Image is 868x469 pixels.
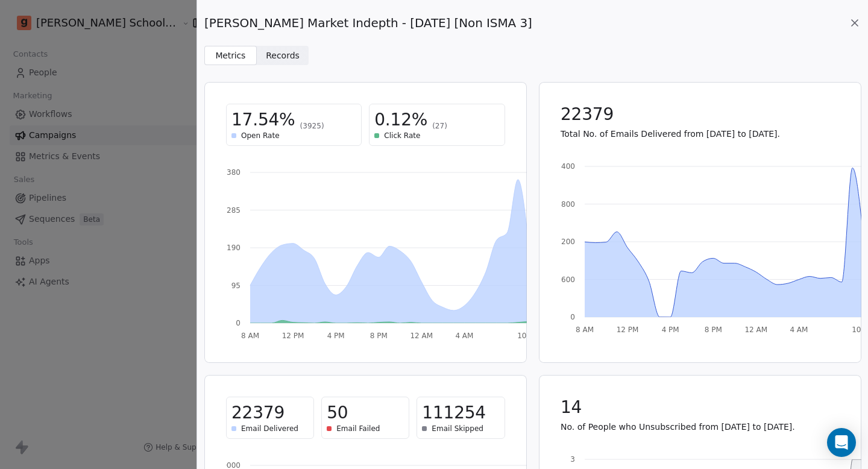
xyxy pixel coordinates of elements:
span: 22379 [231,402,285,424]
span: 14 [561,397,582,418]
tspan: 4 PM [661,326,679,334]
span: 111254 [422,402,486,424]
tspan: 2400 [556,162,575,171]
span: Email Delivered [241,424,298,433]
tspan: 8 PM [370,332,388,340]
tspan: 4 AM [790,326,808,334]
span: 0.12% [374,109,427,131]
tspan: 8 PM [704,326,722,334]
tspan: 4 AM [455,332,473,340]
span: Click Rate [384,131,420,140]
tspan: 12 AM [410,332,433,340]
tspan: 8 AM [575,326,593,334]
span: 22379 [561,104,614,125]
tspan: 380 [227,168,241,177]
span: 17.54% [231,109,295,131]
tspan: 12 PM [282,332,304,340]
tspan: 12 AM [744,326,767,334]
span: Email Failed [336,424,380,433]
tspan: 600 [561,275,575,284]
span: Open Rate [241,131,280,140]
span: 50 [327,402,348,424]
span: (3925) [300,121,324,131]
tspan: 8 AM [241,332,259,340]
span: Email Skipped [432,424,483,433]
p: No. of People who Unsubscribed from [DATE] to [DATE]. [561,421,840,433]
tspan: 10 AM [517,332,540,340]
span: Records [266,49,300,62]
p: Total No. of Emails Delivered from [DATE] to [DATE]. [561,128,840,140]
tspan: 95 [231,282,241,290]
div: Open Intercom Messenger [827,428,856,457]
tspan: 0 [570,313,575,321]
tspan: 4 PM [327,332,345,340]
tspan: 190 [227,244,241,252]
tspan: 1800 [556,200,575,209]
span: [PERSON_NAME] Market Indepth - [DATE] [Non ISMA 3] [204,14,532,31]
tspan: 12 PM [616,326,638,334]
tspan: 1200 [556,238,575,246]
tspan: 0 [236,319,241,327]
tspan: 285 [227,206,241,215]
tspan: 3 [570,455,575,464]
span: (27) [432,121,447,131]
